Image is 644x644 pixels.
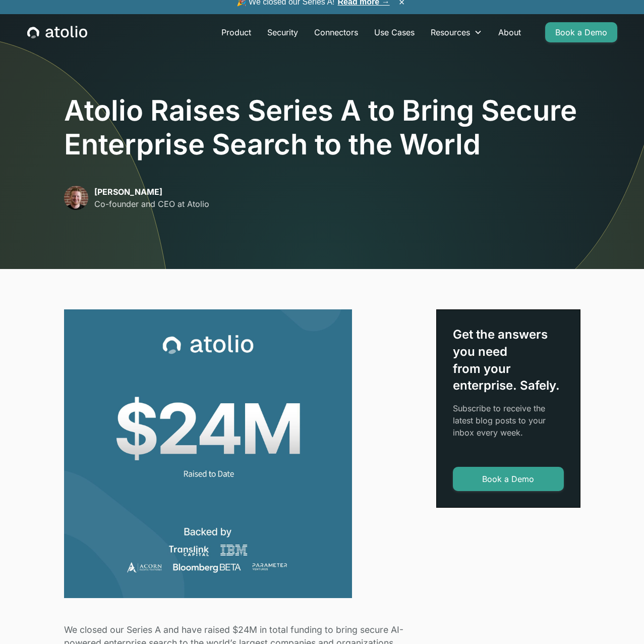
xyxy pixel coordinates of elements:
div: Get the answers you need from your enterprise. Safely. [453,326,564,394]
a: Product [213,22,259,42]
a: home [27,26,87,39]
h1: Atolio Raises Series A to Bring Secure Enterprise Search to the World [64,94,580,162]
div: Resources [431,26,470,38]
a: About [490,22,529,42]
p: Subscribe to receive the latest blog posts to your inbox every week. [453,402,564,439]
a: Use Cases [366,22,423,42]
a: Connectors [306,22,366,42]
div: Resources [423,22,490,42]
p: Co-founder and CEO at Atolio [94,198,209,210]
a: Security [259,22,306,42]
a: Book a Demo [545,22,617,42]
p: [PERSON_NAME] [94,186,209,198]
a: Book a Demo [453,467,564,491]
